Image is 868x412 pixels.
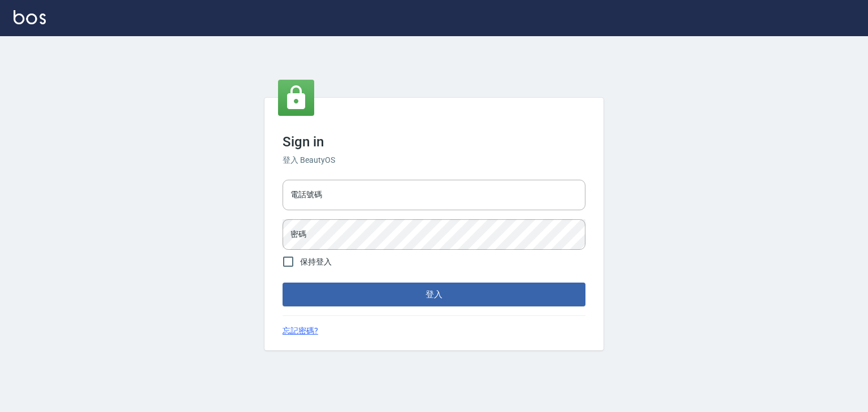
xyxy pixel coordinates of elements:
h6: 登入 BeautyOS [283,154,585,166]
a: 忘記密碼? [283,325,318,337]
img: Logo [14,10,46,24]
h3: Sign in [283,134,585,150]
button: 登入 [283,283,585,306]
span: 保持登入 [300,256,332,268]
